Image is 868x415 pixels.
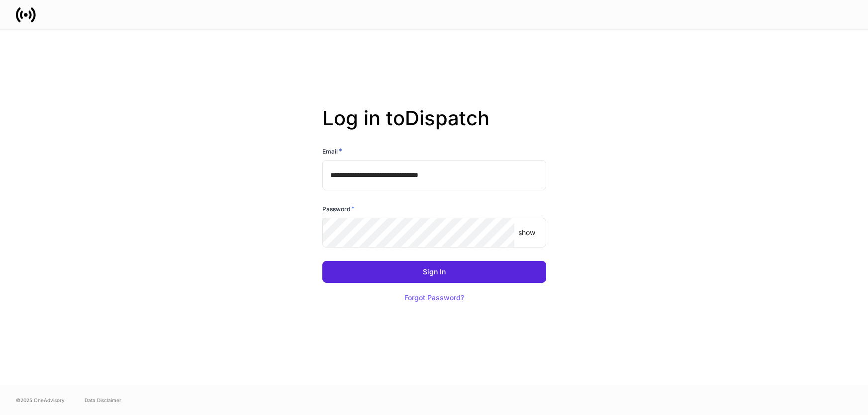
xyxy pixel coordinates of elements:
h6: Email [322,146,342,156]
h2: Log in to Dispatch [322,106,546,146]
button: Forgot Password? [392,287,477,309]
a: Data Disclaimer [85,396,121,404]
h6: Password [322,204,355,214]
button: Sign In [322,261,546,283]
div: Sign In [423,268,446,275]
div: Forgot Password? [404,294,464,301]
span: © 2025 OneAdvisory [16,396,65,404]
p: show [518,228,535,238]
